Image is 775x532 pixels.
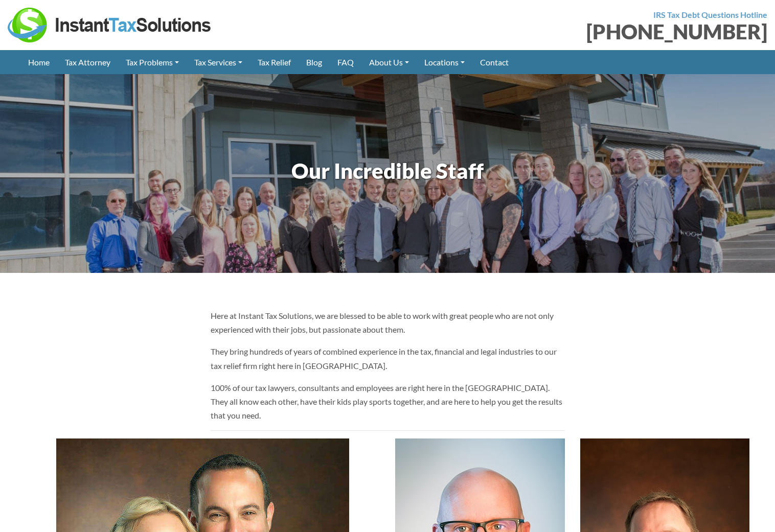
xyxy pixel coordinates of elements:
[8,19,212,29] a: Instant Tax Solutions Logo
[118,50,187,74] a: Tax Problems
[472,50,516,74] a: Contact
[187,50,250,74] a: Tax Services
[26,156,749,186] h1: Our Incredible Staff
[361,50,417,74] a: About Us
[211,344,565,372] p: They bring hundreds of years of combined experience in the tax, financial and legal industries to...
[330,50,361,74] a: FAQ
[8,8,212,42] img: Instant Tax Solutions Logo
[417,50,472,74] a: Locations
[250,50,299,74] a: Tax Relief
[57,50,118,74] a: Tax Attorney
[211,309,565,336] p: Here at Instant Tax Solutions, we are blessed to be able to work with great people who are not on...
[211,381,565,423] p: 100% of our tax lawyers, consultants and employees are right here in the [GEOGRAPHIC_DATA]. They ...
[20,50,57,74] a: Home
[395,21,767,42] div: [PHONE_NUMBER]
[653,10,767,19] strong: IRS Tax Debt Questions Hotline
[299,50,330,74] a: Blog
